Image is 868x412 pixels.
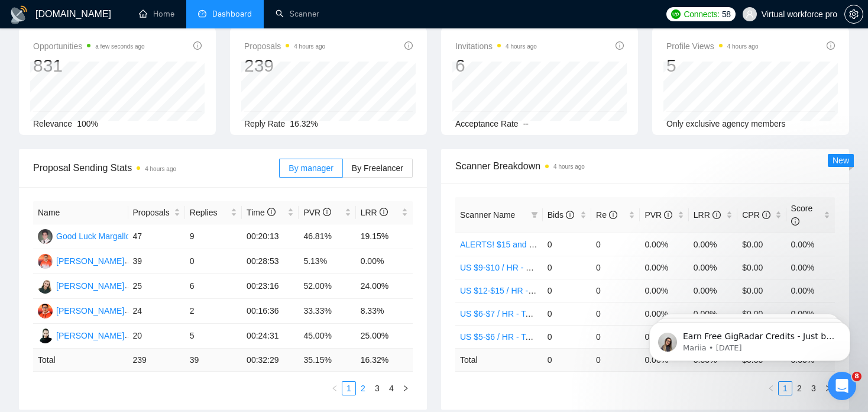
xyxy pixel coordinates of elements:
[380,208,388,216] span: info-circle
[833,156,849,165] span: New
[786,279,835,302] td: 0.00%
[267,208,276,216] span: info-circle
[553,163,585,170] time: 4 hours ago
[737,279,786,302] td: $0.00
[139,9,174,19] a: homeHome
[828,372,856,400] iframe: Intercom live chat
[242,224,299,249] td: 00:20:13
[33,119,72,128] span: Relevance
[198,9,206,18] span: dashboard
[506,43,537,50] time: 4 hours ago
[460,240,593,249] a: ALERTS! $15 and Up Telemarketing
[361,208,388,217] span: LRR
[746,10,754,18] span: user
[640,233,688,256] td: 0.00%
[460,210,515,220] span: Scanner Name
[591,256,640,279] td: 0
[356,381,370,395] li: 2
[786,233,835,256] td: 0.00%
[385,382,398,395] a: 4
[664,211,672,219] span: info-circle
[289,163,333,173] span: By manager
[779,382,792,395] a: 1
[33,349,128,372] td: Total
[128,299,185,324] td: 24
[323,208,331,216] span: info-circle
[185,299,242,324] td: 2
[523,119,529,128] span: --
[299,224,355,249] td: 46.81%
[666,119,786,128] span: Only exclusive agency members
[684,8,720,21] span: Connects:
[793,382,806,395] a: 2
[303,208,331,217] span: PVR
[356,274,413,299] td: 24.00%
[242,249,299,274] td: 00:28:53
[299,274,355,299] td: 52.00%
[356,249,413,274] td: 0.00%
[460,309,572,318] a: US $6-$7 / HR - Telemarketing
[33,201,128,224] th: Name
[762,211,770,219] span: info-circle
[543,302,591,325] td: 0
[764,381,778,395] button: left
[352,163,403,173] span: By Freelancer
[370,381,384,395] li: 3
[38,279,53,294] img: YB
[190,206,228,219] span: Replies
[38,330,124,340] a: JR[PERSON_NAME]
[543,348,591,371] td: 0
[460,332,572,342] a: US $5-$6 / HR - Telemarketing
[821,381,835,395] li: Next Page
[792,381,807,395] li: 2
[244,39,325,53] span: Proposals
[38,304,53,318] img: KM
[185,324,242,349] td: 5
[543,256,591,279] td: 0
[591,233,640,256] td: 0
[591,302,640,325] td: 0
[694,210,721,220] span: LRR
[38,329,53,343] img: JR
[290,119,318,128] span: 16.32%
[185,274,242,299] td: 6
[38,281,124,290] a: YB[PERSON_NAME]
[185,349,242,372] td: 39
[247,208,275,217] span: Time
[807,381,821,395] li: 3
[128,324,185,349] td: 20
[128,349,185,372] td: 239
[342,382,355,395] a: 1
[644,210,672,220] span: PVR
[328,381,342,395] button: left
[455,119,519,128] span: Acceptance Rate
[722,8,731,21] span: 58
[38,256,124,265] a: DE[PERSON_NAME]
[460,263,577,272] a: US $9-$10 / HR - Telemarketing
[77,119,98,128] span: 100%
[543,279,591,302] td: 0
[356,324,413,349] td: 25.00%
[531,211,538,218] span: filter
[529,206,540,224] span: filter
[38,305,124,315] a: KM[PERSON_NAME]
[299,249,355,274] td: 5.13%
[56,304,124,317] div: [PERSON_NAME]
[671,9,681,19] img: upwork-logo.png
[631,297,868,380] iframe: Intercom notifications message
[242,274,299,299] td: 00:23:16
[356,224,413,249] td: 19.15%
[128,201,185,224] th: Proposals
[185,249,242,274] td: 0
[566,211,574,219] span: info-circle
[666,54,759,77] div: 5
[128,224,185,249] td: 47
[294,43,325,50] time: 4 hours ago
[331,385,338,392] span: left
[299,299,355,324] td: 33.33%
[33,54,145,77] div: 831
[827,41,835,50] span: info-circle
[56,230,130,243] div: Good Luck Margallo
[596,210,617,220] span: Re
